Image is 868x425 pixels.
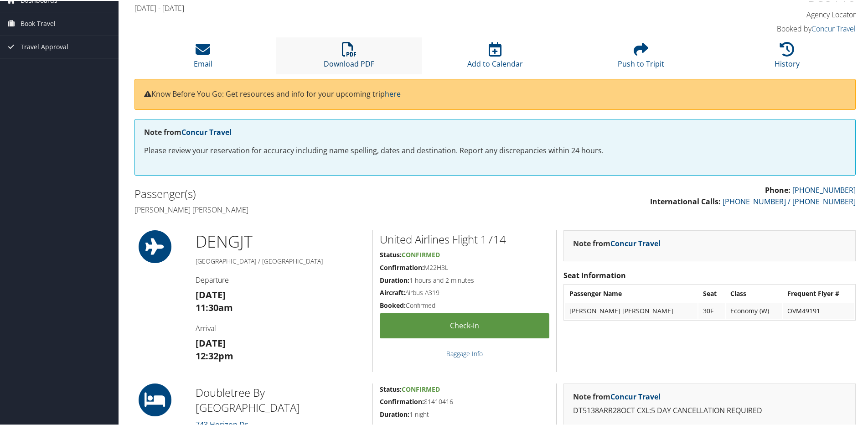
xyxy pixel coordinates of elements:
[565,302,697,318] td: [PERSON_NAME] [PERSON_NAME]
[380,409,409,418] strong: Duration:
[726,285,782,301] th: Class
[144,144,846,156] p: Please review your reservation for accuracy including name spelling, dates and destination. Repor...
[402,249,440,258] span: Confirmed
[380,262,549,271] h5: M22H3L
[775,46,800,68] a: History
[610,238,661,248] a: Concur Travel
[196,256,366,265] h5: [GEOGRAPHIC_DATA] / [GEOGRAPHIC_DATA]
[380,249,402,258] strong: Status:
[181,126,232,136] a: Concur Travel
[385,88,401,98] a: here
[21,35,68,57] span: Travel Approval
[21,11,56,34] span: Book Travel
[196,288,226,300] strong: [DATE]
[573,391,661,401] strong: Note from
[380,300,549,309] h5: Confirmed
[196,274,366,284] h4: Departure
[380,409,549,418] h5: 1 night
[196,301,233,313] strong: 11:30am
[811,23,856,33] a: Concur Travel
[573,404,846,416] p: DT5138ARR28OCT CXL:5 DAY CANCELLATION REQUIRED
[196,349,233,361] strong: 12:32pm
[380,275,409,284] strong: Duration:
[792,184,856,194] a: [PHONE_NUMBER]
[402,384,440,393] span: Confirmed
[194,46,212,68] a: Email
[380,262,424,271] strong: Confirmation:
[380,287,405,296] strong: Aircraft:
[380,396,424,405] strong: Confirmation:
[380,396,549,405] h5: 81410416
[144,88,846,99] p: Know Before You Go: Get resources and info for your upcoming trip
[610,391,661,401] a: Concur Travel
[563,270,626,280] strong: Seat Information
[573,238,661,248] strong: Note from
[134,185,488,201] h2: Passenger(s)
[698,302,725,318] td: 30F
[726,302,782,318] td: Economy (W)
[380,275,549,284] h5: 1 hours and 2 minutes
[686,9,856,19] h4: Agency Locator
[196,384,366,415] h2: Doubletree By [GEOGRAPHIC_DATA]
[467,46,523,68] a: Add to Calendar
[196,336,226,348] strong: [DATE]
[565,285,697,301] th: Passenger Name
[380,287,549,296] h5: Airbus A319
[324,46,374,68] a: Download PDF
[380,384,402,393] strong: Status:
[765,184,790,194] strong: Phone:
[380,231,549,246] h2: United Airlines Flight 1714
[723,196,856,206] a: [PHONE_NUMBER] / [PHONE_NUMBER]
[196,322,366,332] h4: Arrival
[380,300,406,309] strong: Booked:
[650,196,721,206] strong: International Calls:
[196,229,366,252] h1: DEN GJT
[783,285,854,301] th: Frequent Flyer #
[380,312,549,337] a: Check-in
[686,23,856,33] h4: Booked by
[134,2,672,12] h4: [DATE] - [DATE]
[144,126,232,136] strong: Note from
[446,348,483,357] a: Baggage Info
[783,302,854,318] td: OVM49191
[618,46,664,68] a: Push to Tripit
[134,204,488,214] h4: [PERSON_NAME] [PERSON_NAME]
[698,285,725,301] th: Seat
